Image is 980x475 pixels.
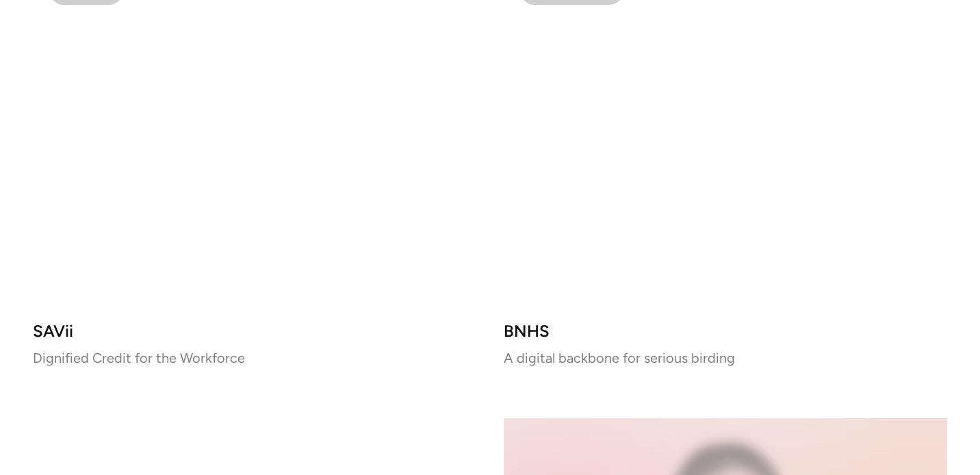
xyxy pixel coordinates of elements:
h3: SAVii [33,326,476,337]
p: A digital backbone for serious birding [504,354,947,363]
p: Dignified Credit for the Workforce [33,354,476,363]
div: FINTECH [66,446,107,452]
h3: BNHS [504,326,947,337]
